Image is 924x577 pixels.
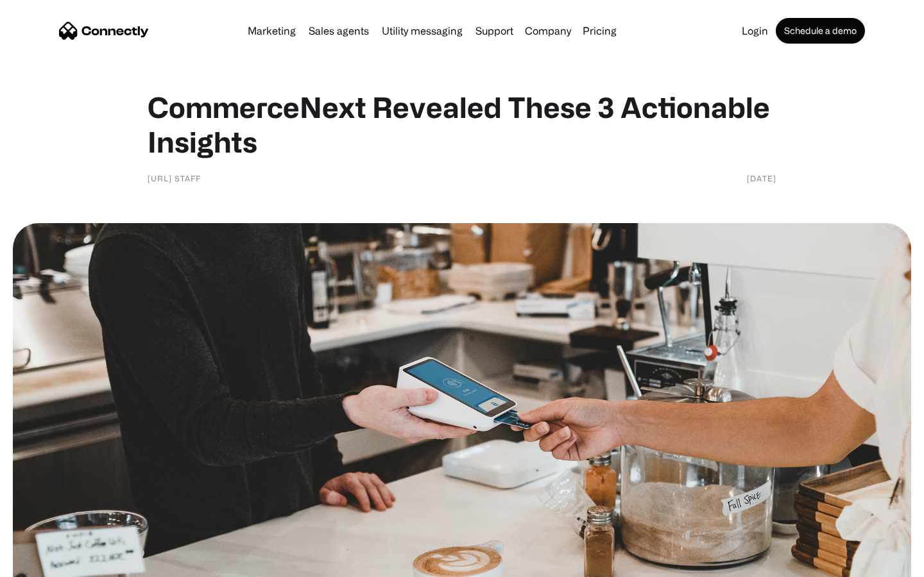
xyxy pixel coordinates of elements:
[26,555,77,573] ul: Language list
[747,172,776,185] div: [DATE]
[304,26,374,36] a: Sales agents
[243,26,301,36] a: Marketing
[377,26,468,36] a: Utility messaging
[776,18,865,44] a: Schedule a demo
[737,26,773,36] a: Login
[470,26,518,36] a: Support
[148,172,201,185] div: [URL] Staff
[13,555,77,573] aside: Language selected: English
[577,26,622,36] a: Pricing
[148,90,776,159] h1: CommerceNext Revealed These 3 Actionable Insights
[525,22,571,40] div: Company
